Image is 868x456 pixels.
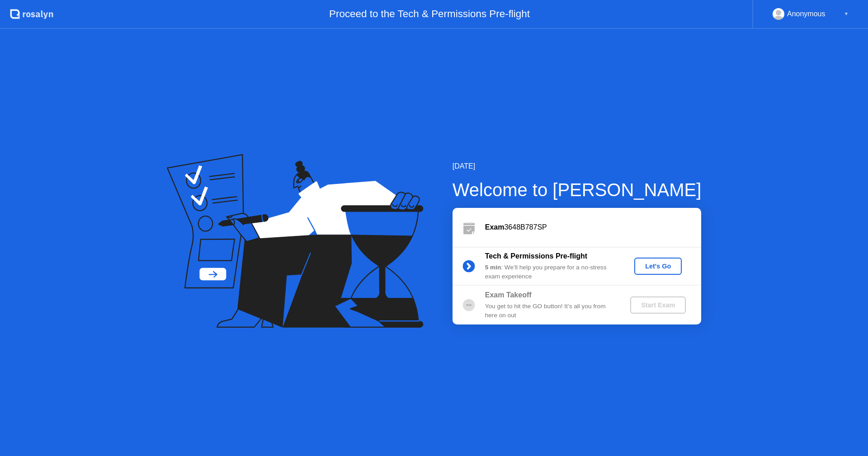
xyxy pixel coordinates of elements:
button: Let's Go [634,258,682,275]
b: 5 min [485,264,501,271]
b: Exam [485,223,505,231]
div: You get to hit the GO button! It’s all you from here on out [485,302,615,320]
div: Welcome to [PERSON_NAME] [453,176,702,203]
button: Start Exam [630,296,686,314]
b: Tech & Permissions Pre-flight [485,252,587,260]
div: [DATE] [453,161,702,172]
div: 3648B787SP [485,222,701,233]
b: Exam Takeoff [485,291,532,299]
div: : We’ll help you prepare for a no-stress exam experience [485,263,615,282]
div: Anonymous [787,8,826,20]
div: ▼ [844,8,849,20]
div: Start Exam [634,301,682,309]
div: Let's Go [638,263,678,270]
